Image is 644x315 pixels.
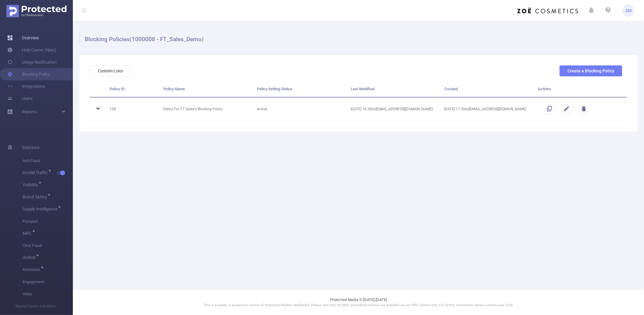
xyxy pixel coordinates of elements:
[7,32,39,44] a: Overview
[538,87,551,91] span: Actions
[22,171,50,175] span: Invalid Traffic
[444,87,458,91] span: Created
[22,240,73,252] span: Click Fraud
[22,155,73,167] span: Anti-Fraud
[22,141,39,154] span: Solutions
[22,106,37,118] a: Reports
[22,195,49,199] span: Brand Safety
[22,267,42,272] span: Attention
[90,65,131,76] button: Custom Lists
[22,215,73,227] span: Passport
[7,68,50,80] a: Blocking Policy
[22,207,60,211] span: Supply Intelligence
[7,56,57,68] a: Usage Notification
[105,98,159,121] td: 158
[7,92,32,104] a: Users
[22,288,73,300] span: Video
[88,303,629,308] p: This is a stable, in production version of Protected Media's dashboard. Please note that the MRC ...
[444,107,526,111] span: [DATE] 17:36 by [EMAIL_ADDRESS][DOMAIN_NAME]
[257,87,292,91] span: Policy Setting Status
[351,87,374,91] span: Last Modified
[22,183,40,187] span: Visibility
[22,255,38,260] span: Unified
[73,289,644,315] footer: Protected Media © [DATE]-[DATE]
[625,5,632,17] span: SM
[351,107,433,111] span: [DATE] 18:38 by [EMAIL_ADDRESS][DOMAIN_NAME]
[560,65,622,76] button: Create a Blocking Policy
[110,87,124,91] span: Policy ID
[22,276,73,288] span: Engagement
[257,107,267,111] span: Active
[6,5,66,17] img: Protected Media
[7,44,56,56] a: Help Center (New)
[22,109,37,114] span: Reports
[79,33,633,45] h1: Blocking Policies (1000008 - FT_Sales_Demo)
[90,68,131,73] a: Custom Lists
[22,231,34,235] span: MRC
[7,80,45,92] a: Integrations
[159,98,252,121] td: Demo For FT Sales's Blocking Policy
[163,87,185,91] span: Policy Name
